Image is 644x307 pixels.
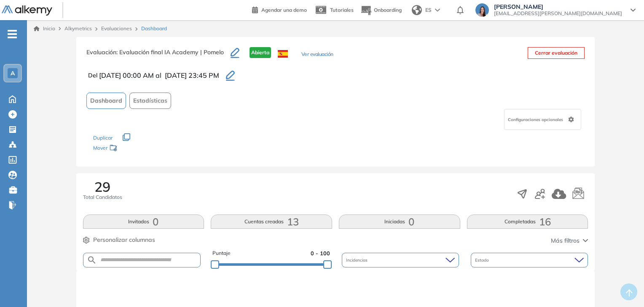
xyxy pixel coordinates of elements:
[129,93,171,109] button: Estadísticas
[2,5,52,16] img: Logo
[211,214,332,229] button: Cuentas creadas13
[528,47,585,59] button: Cerrar evaluación
[64,25,92,32] span: Alkymetrics
[83,214,204,229] button: Invitados0
[494,3,622,10] span: [PERSON_NAME]
[346,257,369,263] span: Incidencias
[551,236,580,245] span: Más filtros
[551,236,588,245] button: Más filtros
[11,70,15,77] span: A
[83,236,155,244] button: Personalizar columnas
[311,249,330,257] span: 0 - 100
[339,214,460,229] button: Iniciadas0
[99,70,154,80] span: [DATE] 00:00 AM
[93,135,113,141] span: Duplicar
[93,236,155,244] span: Personalizar columnas
[301,50,333,59] button: Ver evaluación
[86,47,231,65] h3: Evaluación
[412,5,422,15] img: world
[475,257,491,263] span: Estado
[94,180,110,193] span: 29
[252,4,307,14] a: Agendar una demo
[494,10,622,17] span: [EMAIL_ADDRESS][PERSON_NAME][DOMAIN_NAME]
[250,47,271,58] span: Abierta
[86,93,126,109] button: Dashboard
[90,96,122,105] span: Dashboard
[374,7,402,13] span: Onboarding
[156,70,161,80] span: al
[93,141,177,156] div: Mover
[116,48,224,56] span: : Evaluación final IA Academy | Pomelo
[8,33,17,35] i: -
[471,253,588,267] div: Estado
[88,71,97,80] span: Del
[165,70,219,80] span: [DATE] 23:45 PM
[261,7,307,13] span: Agendar una demo
[83,193,122,201] span: Total Candidatos
[87,255,97,265] img: SEARCH_ALT
[504,109,581,130] div: Configuraciones opcionales
[435,8,440,12] img: arrow
[212,249,231,257] span: Puntaje
[34,25,55,32] a: Inicio
[342,253,459,267] div: Incidencias
[133,96,167,105] span: Estadísticas
[101,25,132,32] a: Evaluaciones
[141,25,167,32] span: Dashboard
[425,6,432,14] span: ES
[508,116,565,123] span: Configuraciones opcionales
[467,214,588,229] button: Completadas16
[360,1,402,19] button: Onboarding
[278,50,288,58] img: ESP
[330,7,354,13] span: Tutoriales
